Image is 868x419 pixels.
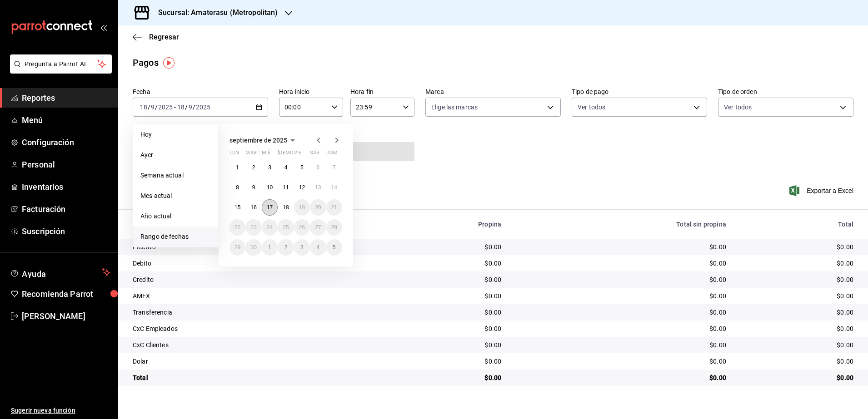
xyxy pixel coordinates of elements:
[22,92,110,104] span: Reportes
[262,199,278,216] button: 17 de septiembre de 2025
[229,179,245,196] button: 8 de septiembre de 2025
[300,164,304,171] abbr: 5 de septiembre de 2025
[193,104,195,111] span: /
[229,137,287,144] span: septiembre de 2025
[384,259,501,268] div: $0.00
[384,275,501,284] div: $0.00
[140,191,211,201] span: Mes actual
[133,308,369,317] div: Transferencia
[326,150,338,159] abbr: domingo
[149,33,179,41] span: Regresar
[150,104,155,111] input: --
[578,103,605,112] span: Ver todos
[245,219,261,236] button: 23 de septiembre de 2025
[195,104,211,111] input: ----
[252,184,255,191] abbr: 9 de septiembre de 2025
[140,104,148,111] input: --
[331,184,337,191] abbr: 14 de septiembre de 2025
[268,164,271,171] abbr: 3 de septiembre de 2025
[284,244,288,251] abbr: 2 de octubre de 2025
[22,181,110,193] span: Inventarios
[262,219,278,236] button: 24 de septiembre de 2025
[229,135,298,146] button: septiembre de 2025
[279,89,343,95] label: Hora inicio
[262,179,278,196] button: 10 de septiembre de 2025
[333,164,336,171] abbr: 7 de septiembre de 2025
[140,212,211,221] span: Año actual
[133,340,369,350] div: CxC Clientes
[310,150,319,159] abbr: sábado
[22,158,110,171] span: Personal
[234,204,240,211] abbr: 15 de septiembre de 2025
[133,56,159,69] div: Pagos
[331,204,337,211] abbr: 21 de septiembre de 2025
[384,308,501,317] div: $0.00
[6,66,112,75] a: Pregunta a Parrot AI
[741,357,853,366] div: $0.00
[283,224,289,231] abbr: 25 de septiembre de 2025
[326,199,342,216] button: 21 de septiembre de 2025
[267,224,273,231] abbr: 24 de septiembre de 2025
[245,159,261,176] button: 2 de septiembre de 2025
[516,259,726,268] div: $0.00
[516,340,726,350] div: $0.00
[326,179,342,196] button: 14 de septiembre de 2025
[229,150,239,159] abbr: lunes
[431,103,478,112] span: Elige las marcas
[22,310,110,322] span: [PERSON_NAME]
[278,199,294,216] button: 18 de septiembre de 2025
[133,357,369,366] div: Dolar
[294,150,301,159] abbr: viernes
[384,373,501,382] div: $0.00
[245,150,256,159] abbr: martes
[22,203,110,215] span: Facturación
[236,164,239,171] abbr: 1 de septiembre de 2025
[310,219,326,236] button: 27 de septiembre de 2025
[516,357,726,366] div: $0.00
[741,308,853,317] div: $0.00
[283,184,289,191] abbr: 11 de septiembre de 2025
[140,130,211,139] span: Hoy
[250,244,256,251] abbr: 30 de septiembre de 2025
[315,204,321,211] abbr: 20 de septiembre de 2025
[724,103,752,112] span: Ver todos
[133,89,268,95] label: Fecha
[384,324,501,333] div: $0.00
[11,406,110,415] span: Sugerir nueva función
[140,232,211,242] span: Rango de fechas
[299,224,305,231] abbr: 26 de septiembre de 2025
[299,184,305,191] abbr: 12 de septiembre de 2025
[516,291,726,301] div: $0.00
[234,244,240,251] abbr: 29 de septiembre de 2025
[516,373,726,382] div: $0.00
[516,275,726,284] div: $0.00
[252,164,255,171] abbr: 2 de septiembre de 2025
[294,179,310,196] button: 12 de septiembre de 2025
[283,204,289,211] abbr: 18 de septiembre de 2025
[174,104,176,111] span: -
[315,184,321,191] abbr: 13 de septiembre de 2025
[250,204,256,211] abbr: 16 de septiembre de 2025
[133,33,179,41] button: Regresar
[516,324,726,333] div: $0.00
[133,373,369,382] div: Total
[741,275,853,284] div: $0.00
[245,179,261,196] button: 9 de septiembre de 2025
[741,259,853,268] div: $0.00
[236,184,239,191] abbr: 8 de septiembre de 2025
[245,239,261,256] button: 30 de septiembre de 2025
[229,159,245,176] button: 1 de septiembre de 2025
[384,242,501,251] div: $0.00
[310,159,326,176] button: 6 de septiembre de 2025
[741,221,853,228] div: Total
[310,199,326,216] button: 20 de septiembre de 2025
[262,150,270,159] abbr: miércoles
[133,324,369,333] div: CxC Empleados
[384,357,501,366] div: $0.00
[326,239,342,256] button: 5 de octubre de 2025
[250,224,256,231] abbr: 23 de septiembre de 2025
[741,291,853,301] div: $0.00
[294,159,310,176] button: 5 de septiembre de 2025
[315,224,321,231] abbr: 27 de septiembre de 2025
[22,136,110,148] span: Configuración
